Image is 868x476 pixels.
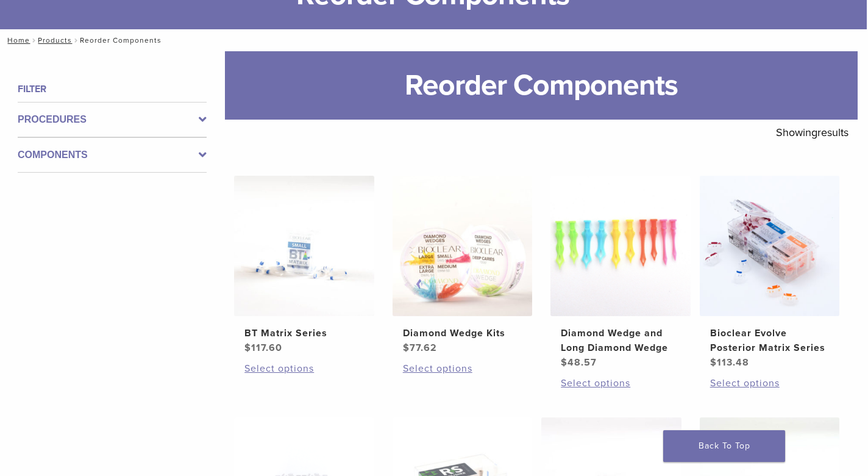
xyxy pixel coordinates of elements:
[18,148,207,162] label: Components
[403,326,522,341] h2: Diamond Wedge Kits
[30,37,38,43] span: /
[244,361,363,376] a: Select options for “BT Matrix Series”
[776,120,848,145] p: Showing results
[4,36,30,45] a: Home
[244,342,251,354] span: $
[403,342,437,354] bdi: 77.62
[710,376,829,391] a: Select options for “Bioclear Evolve Posterior Matrix Series”
[710,326,829,355] h2: Bioclear Evolve Posterior Matrix Series
[561,356,597,369] bdi: 48.57
[18,82,207,96] h4: Filter
[700,176,840,370] a: Bioclear Evolve Posterior Matrix SeriesBioclear Evolve Posterior Matrix Series $113.48
[72,37,80,43] span: /
[18,112,207,127] label: Procedures
[550,176,691,370] a: Diamond Wedge and Long Diamond WedgeDiamond Wedge and Long Diamond Wedge $48.57
[403,342,410,354] span: $
[561,356,567,369] span: $
[38,36,72,45] a: Products
[403,361,522,376] a: Select options for “Diamond Wedge Kits”
[710,356,717,369] span: $
[393,176,533,355] a: Diamond Wedge KitsDiamond Wedge Kits $77.62
[244,326,363,341] h2: BT Matrix Series
[550,176,691,316] img: Diamond Wedge and Long Diamond Wedge
[561,376,680,391] a: Select options for “Diamond Wedge and Long Diamond Wedge”
[234,176,374,355] a: BT Matrix SeriesBT Matrix Series $117.60
[561,326,680,355] h2: Diamond Wedge and Long Diamond Wedge
[700,176,840,316] img: Bioclear Evolve Posterior Matrix Series
[393,176,533,316] img: Diamond Wedge Kits
[710,356,749,369] bdi: 113.48
[663,430,785,462] a: Back To Top
[225,51,858,120] h1: Reorder Components
[244,342,282,354] bdi: 117.60
[234,176,374,316] img: BT Matrix Series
